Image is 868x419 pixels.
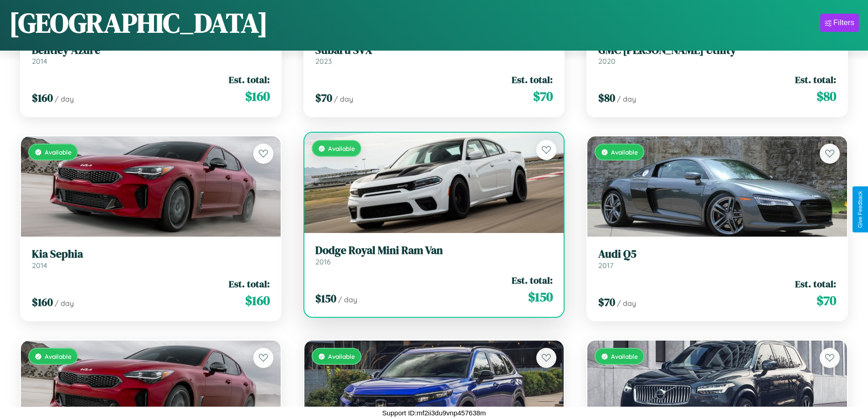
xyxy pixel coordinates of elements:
[598,90,615,105] span: $ 80
[795,73,836,86] span: Est. total:
[820,14,859,32] button: Filters
[817,87,836,105] span: $ 80
[55,94,74,103] span: / day
[857,191,863,228] div: Give Feedback
[512,274,553,287] span: Est. total:
[45,352,72,360] span: Available
[229,73,270,86] span: Est. total:
[229,277,270,290] span: Est. total:
[32,44,270,66] a: Bentley Azure2014
[598,57,616,66] span: 2020
[245,291,270,310] span: $ 160
[315,244,553,257] h3: Dodge Royal Mini Ram Van
[45,148,72,156] span: Available
[617,299,636,308] span: / day
[598,44,836,66] a: GMC [PERSON_NAME] Utility2020
[55,299,74,308] span: / day
[315,291,336,306] span: $ 150
[512,73,553,86] span: Est. total:
[9,4,268,41] h1: [GEOGRAPHIC_DATA]
[611,352,638,360] span: Available
[32,57,47,66] span: 2014
[833,18,854,27] div: Filters
[315,90,332,105] span: $ 70
[617,94,636,103] span: / day
[315,57,332,66] span: 2023
[32,295,53,310] span: $ 160
[32,248,270,270] a: Kia Sephia2014
[598,44,836,57] h3: GMC [PERSON_NAME] Utility
[817,291,836,310] span: $ 70
[328,145,355,152] span: Available
[533,87,553,105] span: $ 70
[315,257,331,266] span: 2016
[598,248,836,261] h3: Audi Q5
[32,261,47,270] span: 2014
[338,295,357,304] span: / day
[32,248,270,261] h3: Kia Sephia
[32,90,53,105] span: $ 160
[795,277,836,290] span: Est. total:
[245,87,270,105] span: $ 160
[598,295,615,310] span: $ 70
[611,148,638,156] span: Available
[328,352,355,360] span: Available
[334,94,353,103] span: / day
[528,288,553,306] span: $ 150
[315,244,553,266] a: Dodge Royal Mini Ram Van2016
[598,248,836,270] a: Audi Q52017
[382,407,486,419] p: Support ID: mf2ii3du9vnp457638m
[598,261,613,270] span: 2017
[315,44,553,66] a: Subaru SVX2023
